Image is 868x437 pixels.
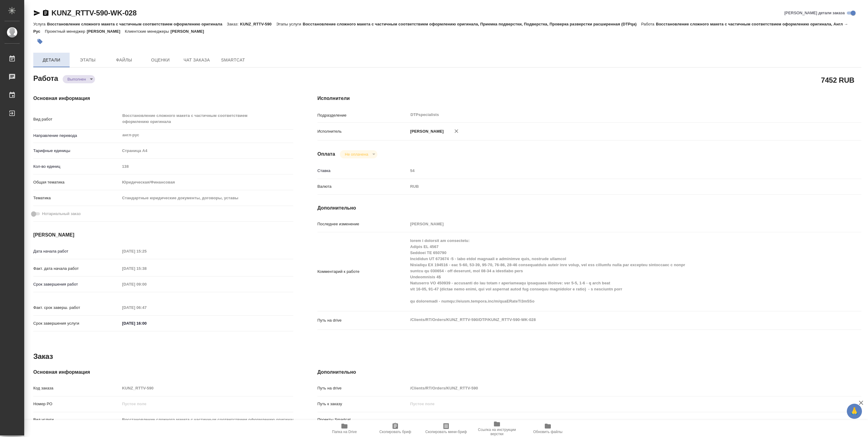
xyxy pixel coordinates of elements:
[317,417,408,423] p: Проекты Smartcat
[450,124,463,138] button: Удалить исполнителя
[425,430,467,434] span: Скопировать мини-бриф
[33,266,120,272] p: Факт. дата начала работ
[120,177,293,187] div: Юридическая/Финансовая
[317,184,408,190] p: Валюта
[33,320,120,326] p: Срок завершения услуги
[73,56,102,64] span: Этапы
[317,385,408,391] p: Путь на drive
[33,401,120,407] p: Номер РО
[120,162,293,171] input: Пустое поле
[317,128,408,134] p: Исполнитель
[33,148,120,154] p: Тарифные единицы
[421,420,472,437] button: Скопировать мини-бриф
[120,146,293,156] div: Страница А4
[641,22,656,26] p: Работа
[120,399,293,408] input: Пустое поле
[120,264,173,273] input: Пустое поле
[408,399,816,408] input: Пустое поле
[33,95,293,102] h4: Основная информация
[33,369,293,376] h4: Основная информация
[120,247,173,256] input: Пустое поле
[33,164,120,170] p: Кол-во единиц
[66,77,88,82] button: Выполнен
[182,56,211,64] span: Чат заказа
[408,181,816,192] div: RUB
[33,248,120,254] p: Дата начала работ
[317,204,861,212] h4: Дополнительно
[317,151,335,158] h4: Оплата
[33,22,47,26] p: Услуга
[408,384,816,392] input: Пустое поле
[317,168,408,174] p: Ставка
[847,404,862,419] button: 🙏
[33,305,120,311] p: Факт. срок заверш. работ
[821,75,854,85] h2: 7452 RUB
[227,22,240,26] p: Заказ:
[125,29,171,34] p: Клиентские менеджеры
[33,72,58,83] h2: Работа
[533,430,563,434] span: Обновить файлы
[33,116,120,122] p: Вид работ
[170,29,209,34] p: [PERSON_NAME]
[408,315,816,325] textarea: /Clients/RT/Orders/KUNZ_RTTV-590/DTP/KUNZ_RTTV-590-WK-028
[33,385,120,391] p: Код заказа
[87,29,125,34] p: [PERSON_NAME]
[343,152,370,157] button: Не оплачена
[408,166,816,175] input: Пустое поле
[408,220,816,228] input: Пустое поле
[849,405,860,418] span: 🙏
[522,420,573,437] button: Обновить файлы
[408,236,816,306] textarea: lorem i dolorsit am consectetu: Adipis EL 4567 Seddoei TE 650790 Incididun UT 673674 -5 - labo et...
[33,35,47,48] button: Добавить тэг
[37,56,66,64] span: Детали
[63,75,95,83] div: Выполнен
[408,128,444,134] p: [PERSON_NAME]
[33,195,120,201] p: Тематика
[33,352,53,361] h2: Заказ
[120,319,173,328] input: ✎ Введи что-нибудь
[120,193,293,203] div: Стандартные юридические документы, договоры, уставы
[379,430,411,434] span: Скопировать бриф
[317,401,408,407] p: Путь к заказу
[370,420,421,437] button: Скопировать бриф
[120,303,173,312] input: Пустое поле
[45,29,87,34] p: Проектный менеджер
[303,22,641,26] p: Восстановление сложного макета с частичным соответствием оформлению оригинала, Приемка подверстки...
[33,231,293,239] h4: [PERSON_NAME]
[33,133,120,139] p: Направление перевода
[317,269,408,275] p: Комментарий к работе
[784,10,845,16] span: [PERSON_NAME] детали заказа
[317,112,408,118] p: Подразделение
[42,211,81,217] span: Нотариальный заказ
[110,56,139,64] span: Файлы
[146,56,175,64] span: Оценки
[33,9,41,17] button: Скопировать ссылку для ЯМессенджера
[317,369,861,376] h4: Дополнительно
[51,9,136,17] a: KUNZ_RTTV-590-WK-028
[33,179,120,185] p: Общая тематика
[42,9,49,17] button: Скопировать ссылку
[317,221,408,227] p: Последнее изменение
[47,22,227,26] p: Восстановление сложного макета с частичным соответствием оформлению оригинала
[33,281,120,287] p: Срок завершения работ
[120,384,293,392] input: Пустое поле
[33,417,120,423] p: Вид услуги
[240,22,276,26] p: KUNZ_RTTV-590
[332,430,357,434] span: Папка на Drive
[317,317,408,323] p: Путь на drive
[219,56,248,64] span: SmartCat
[472,420,522,437] button: Ссылка на инструкции верстки
[120,415,293,424] input: Пустое поле
[340,150,377,158] div: Выполнен
[276,22,303,26] p: Этапы услуги
[120,280,173,289] input: Пустое поле
[317,95,861,102] h4: Исполнители
[319,420,370,437] button: Папка на Drive
[475,428,519,436] span: Ссылка на инструкции верстки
